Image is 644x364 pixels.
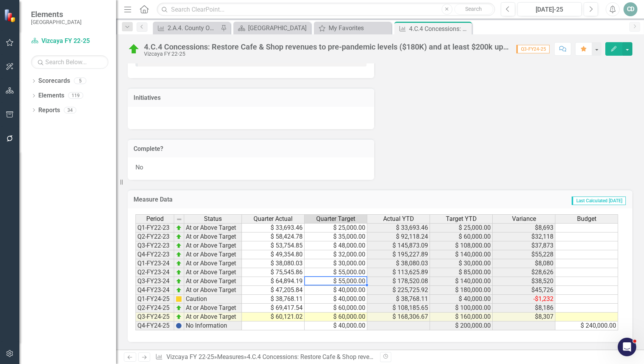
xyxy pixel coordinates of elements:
td: $ 140,000.00 [430,277,493,286]
span: Quarter Actual [253,215,293,222]
div: 119 [68,92,83,99]
td: $ 140,000.00 [430,250,493,259]
h3: Measure Data [134,196,339,203]
button: CD [623,2,637,16]
td: $ 60,121.02 [242,313,305,321]
span: Last Calculated [DATE] [572,197,626,205]
td: $ 168,306.67 [367,313,430,321]
span: -$1,232 [533,295,553,302]
img: zOikAAAAAElFTkSuQmCC [176,260,182,267]
img: zOikAAAAAElFTkSuQmCC [176,225,182,231]
td: $8,080 [493,259,555,268]
td: $ 25,000.00 [305,223,367,232]
span: Q3-FY24-25 [516,45,550,53]
img: ClearPoint Strategy [4,9,17,22]
td: $ 225,725.92 [367,286,430,295]
span: Quarter Target [316,215,355,222]
a: Vizcaya FY 22-25 [166,353,214,361]
td: $8,307 [493,313,555,321]
div: 4.C.4 Concessions: Restore Cafe & Shop revenues to pre-pandemic levels ($180K) and at least $200k... [247,353,615,361]
div: 4.C.4 Concessions: Restore Cafe & Shop revenues to pre-pandemic levels ($180K) and at least $200k... [144,43,509,51]
td: $ 30,000.00 [430,259,493,268]
span: No [135,164,143,171]
td: $ 108,185.65 [367,304,430,313]
td: At or Above Target [184,241,242,250]
a: 2.A.4. County Officials: Strengthen awareness among MDC elected officials by meeting in person wi... [155,23,219,33]
td: Q2-FY23-24 [135,268,174,277]
span: Actual YTD [383,215,414,222]
td: At or Above Target [184,223,242,232]
div: 4.C.4 Concessions: Restore Cafe & Shop revenues to pre-pandemic levels ($180K) and at least $200k... [409,24,470,34]
td: $ 40,000.00 [430,295,493,304]
td: $ 40,000.00 [305,321,367,330]
td: $ 92,118.24 [367,232,430,241]
span: Target YTD [446,215,477,222]
div: 2.A.4. County Officials: Strengthen awareness among MDC elected officials by meeting in person wi... [168,23,219,33]
img: At or Above Target [128,43,140,55]
td: Q3-FY24-25 [135,313,174,321]
td: $ 55,000.00 [305,268,367,277]
td: $55,228 [493,250,555,259]
td: $ 40,000.00 [305,295,367,304]
iframe: Intercom live chat [618,338,636,356]
h3: Complete? [134,145,368,152]
button: [DATE]-25 [517,2,582,16]
input: Search ClearPoint... [157,3,495,16]
td: Q1-FY22-23 [135,223,174,232]
td: At or Above Target [184,313,242,321]
div: 5 [74,78,86,84]
td: Q2-FY22-23 [135,232,174,241]
td: $ 100,000.00 [430,304,493,313]
div: Vizcaya FY 22-25 [144,51,509,57]
td: $ 25,000.00 [430,223,493,232]
td: At or Above Target [184,304,242,313]
td: $ 178,520.08 [367,277,430,286]
a: Vizcaya FY 22-25 [31,37,108,46]
td: $ 64,894.19 [242,277,305,286]
td: $ 60,000.00 [430,232,493,241]
div: [DATE]-25 [520,5,579,14]
td: Q1-FY23-24 [135,259,174,268]
td: $28,626 [493,268,555,277]
td: $38,520 [493,277,555,286]
td: $ 75,545.86 [242,268,305,277]
td: $ 30,000.00 [305,259,367,268]
td: At or Above Target [184,259,242,268]
td: $ 33,693.46 [367,223,430,232]
img: zOikAAAAAElFTkSuQmCC [176,251,182,258]
a: Scorecards [38,77,70,85]
img: zOikAAAAAElFTkSuQmCC [176,314,182,320]
td: $ 60,000.00 [305,304,367,313]
td: Q2-FY24-25 [135,304,174,313]
td: Caution [184,295,242,304]
span: Variance [512,215,536,222]
td: Q4-FY23-24 [135,286,174,295]
td: At or Above Target [184,268,242,277]
span: Search [465,6,482,12]
td: $ 69,417.54 [242,304,305,313]
td: $ 38,768.11 [367,295,430,304]
img: zOikAAAAAElFTkSuQmCC [176,243,182,249]
img: zOikAAAAAElFTkSuQmCC [176,287,182,293]
div: » » [155,353,374,362]
td: $ 60,000.00 [305,313,367,321]
td: No Information [184,321,242,330]
td: $ 160,000.00 [430,313,493,321]
td: $ 38,080.03 [367,259,430,268]
td: $ 40,000.00 [305,286,367,295]
td: Q1-FY24-25 [135,295,174,304]
td: $ 48,000.00 [305,241,367,250]
td: $ 240,000.00 [555,321,618,330]
td: $ 200,000.00 [430,321,493,330]
a: My Favorites [316,23,389,33]
td: At or Above Target [184,232,242,241]
td: $ 38,768.11 [242,295,305,304]
a: Measures [217,353,244,361]
td: $ 108,000.00 [430,241,493,250]
div: 34 [64,107,76,113]
td: $ 85,000.00 [430,268,493,277]
h3: Initiatives [134,94,368,101]
a: [GEOGRAPHIC_DATA] [235,23,309,33]
img: zOikAAAAAElFTkSuQmCC [176,269,182,275]
td: At or Above Target [184,277,242,286]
